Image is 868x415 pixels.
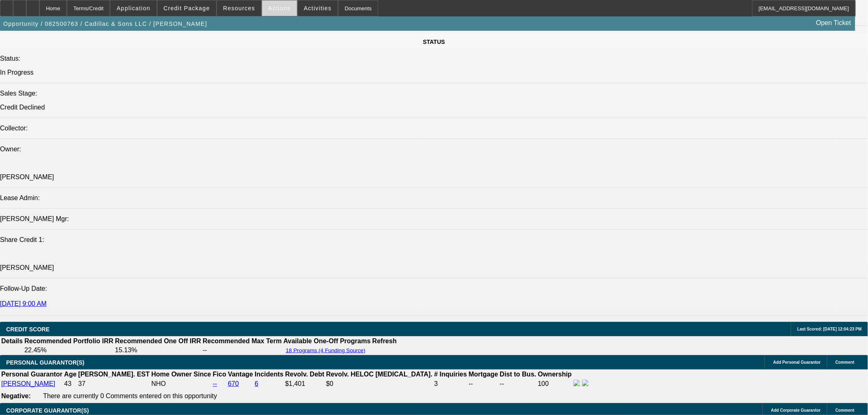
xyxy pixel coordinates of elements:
[228,380,239,387] a: 670
[151,371,211,378] b: Home Owner Since
[283,347,368,354] button: 18 Programs (4 Funding Source)
[255,371,283,378] b: Incidents
[110,0,156,16] button: Application
[469,371,498,378] b: Mortgage
[164,5,210,11] span: Credit Package
[158,0,216,16] button: Credit Package
[6,359,85,366] span: PERSONAL GUARANTOR(S)
[217,0,261,16] button: Resources
[285,379,325,388] td: $1,401
[24,337,114,345] th: Recommended Portfolio IRR
[434,371,467,378] b: # Inquiries
[151,379,212,388] td: NHO
[468,379,499,388] td: --
[255,380,258,387] a: 6
[114,346,201,354] td: 15.13%
[1,392,31,399] b: Negative:
[114,337,201,345] th: Recommended One Off IRR
[78,379,150,388] td: 37
[228,371,253,378] b: Vantage
[78,371,150,378] b: [PERSON_NAME]. EST
[1,380,55,387] a: [PERSON_NAME]
[836,360,854,365] span: Comment
[1,337,23,345] th: Details
[262,0,297,16] button: Actions
[64,371,76,378] b: Age
[771,408,821,413] span: Add Corporate Guarantor
[372,337,397,345] th: Refresh
[326,371,433,378] b: Revolv. HELOC [MEDICAL_DATA].
[500,371,537,378] b: Dist to Bus.
[223,5,255,11] span: Resources
[326,379,433,388] td: $0
[268,5,291,11] span: Actions
[813,16,854,30] a: Open Ticket
[116,5,150,11] span: Application
[283,337,371,345] th: Available One-Off Programs
[538,371,572,378] b: Ownership
[213,371,226,378] b: Fico
[304,5,332,11] span: Activities
[3,21,207,27] span: Opportunity / 082500763 / Cadillac & Sons LLC / [PERSON_NAME]
[434,379,467,388] td: 3
[202,337,282,345] th: Recommended Max Term
[43,392,217,399] span: There are currently 0 Comments entered on this opportunity
[773,360,821,365] span: Add Personal Guarantor
[6,326,50,333] span: CREDIT SCORE
[423,39,445,45] span: STATUS
[64,379,77,388] td: 43
[537,379,572,388] td: 100
[202,346,282,354] td: --
[298,0,338,16] button: Activities
[213,380,217,387] a: --
[582,380,589,386] img: linkedin-icon.png
[573,380,580,386] img: facebook-icon.png
[285,371,324,378] b: Revolv. Debt
[1,371,62,378] b: Personal Guarantor
[836,408,854,413] span: Comment
[500,379,537,388] td: --
[6,407,89,414] span: CORPORATE GUARANTOR(S)
[24,346,114,354] td: 22.45%
[797,327,862,331] span: Last Scored: [DATE] 12:04:23 PM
